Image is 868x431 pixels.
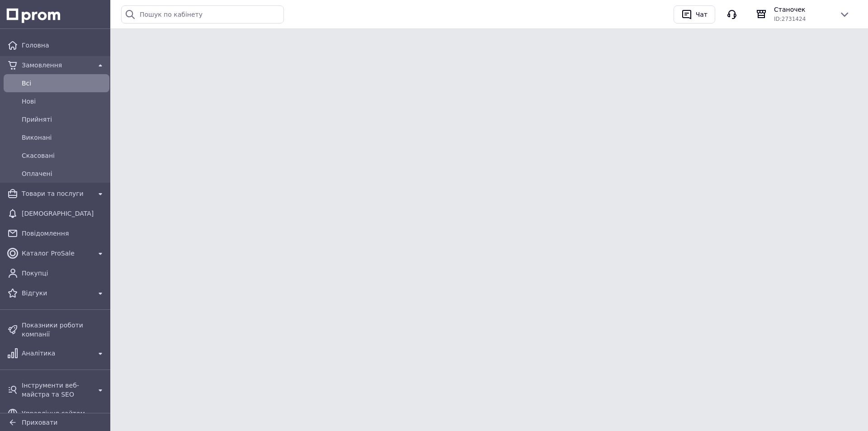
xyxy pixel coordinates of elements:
span: [DEMOGRAPHIC_DATA] [22,209,106,218]
span: ID: 2731424 [774,16,806,22]
span: Скасовані [22,151,106,160]
span: Станочек [774,5,832,14]
span: Приховати [22,419,57,426]
span: Замовлення [22,61,91,70]
input: Пошук по кабінету [121,5,284,24]
span: Нові [22,97,106,106]
span: Товари та послуги [22,189,91,198]
span: Управління сайтом [22,409,91,418]
button: Чат [674,5,715,24]
span: Відгуки [22,289,91,298]
span: Оплачені [22,169,106,178]
span: Виконані [22,133,106,142]
span: Головна [22,41,106,50]
span: Інструменти веб-майстра та SEO [22,381,91,399]
span: Аналітика [22,349,91,358]
div: Чат [694,8,709,21]
span: Показники роботи компанії [22,321,106,339]
span: Покупці [22,269,106,278]
span: Каталог ProSale [22,249,91,258]
span: Повідомлення [22,229,106,238]
span: Прийняті [22,115,106,124]
span: Всi [22,79,106,88]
